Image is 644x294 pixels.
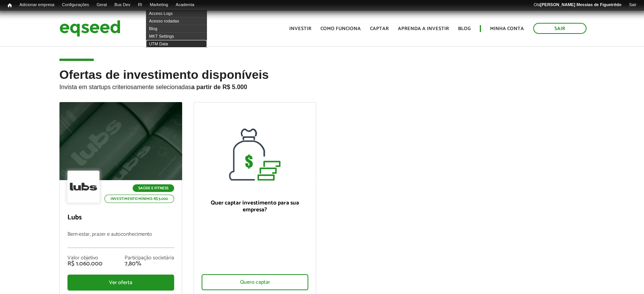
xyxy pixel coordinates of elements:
[67,275,174,291] div: Ver oferta
[146,10,207,17] a: Access Logs
[59,18,120,38] img: EqSeed
[533,23,586,34] a: Sair
[67,232,174,248] p: Bem-estar, prazer e autoconhecimento
[625,2,640,8] a: Sair
[134,2,146,8] a: RI
[191,84,247,90] strong: a partir de R$ 5.000
[59,81,585,91] p: Invista em startups criteriosamente selecionadas
[133,184,174,192] p: Saúde e Fitness
[146,2,172,8] a: Marketing
[370,26,389,31] a: Captar
[458,26,471,31] a: Blog
[93,2,111,8] a: Geral
[16,2,58,8] a: Adicionar empresa
[172,2,198,8] a: Academia
[540,2,621,7] strong: [PERSON_NAME] Messias de Figueirêdo
[111,2,134,8] a: Bus Dev
[202,274,308,290] div: Quero captar
[67,256,103,261] div: Valor objetivo
[58,2,93,8] a: Configurações
[125,256,174,261] div: Participação societária
[490,26,524,31] a: Minha conta
[125,261,174,267] div: 7,80%
[67,214,174,222] p: Lubs
[398,26,449,31] a: Aprenda a investir
[289,26,311,31] a: Investir
[8,3,12,8] span: Início
[530,2,625,8] a: Olá[PERSON_NAME] Messias de Figueirêdo
[4,2,16,9] a: Início
[320,26,361,31] a: Como funciona
[67,261,103,267] div: R$ 1.060.000
[59,68,585,102] h2: Ofertas de investimento disponíveis
[202,200,308,213] p: Quer captar investimento para sua empresa?
[104,195,174,203] p: Investimento mínimo: R$ 5.000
